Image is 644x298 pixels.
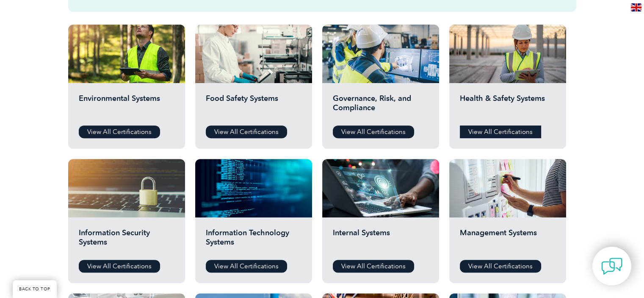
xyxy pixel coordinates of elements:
[460,94,556,119] h2: Health & Safety Systems
[460,228,556,253] h2: Management Systems
[333,94,428,119] h2: Governance, Risk, and Compliance
[333,228,428,253] h2: Internal Systems
[333,125,414,138] a: View All Certifications
[460,125,541,138] a: View All Certifications
[460,260,541,273] a: View All Certifications
[206,228,301,253] h2: Information Technology Systems
[601,256,622,277] img: contact-chat.png
[631,3,641,11] img: en
[333,260,414,273] a: View All Certifications
[79,94,174,119] h2: Environmental Systems
[206,125,287,138] a: View All Certifications
[79,260,160,273] a: View All Certifications
[79,228,174,253] h2: Information Security Systems
[13,280,57,298] a: BACK TO TOP
[206,94,301,119] h2: Food Safety Systems
[79,125,160,138] a: View All Certifications
[206,260,287,273] a: View All Certifications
